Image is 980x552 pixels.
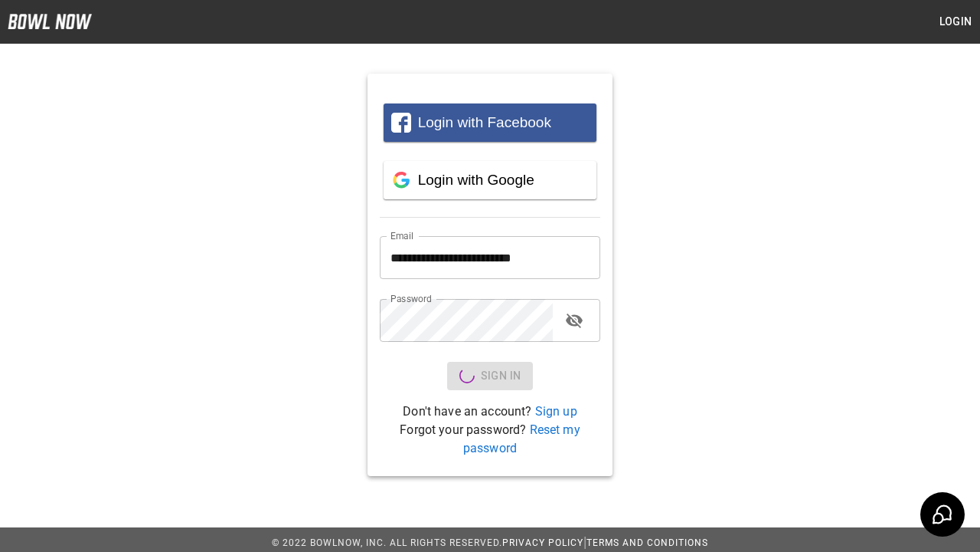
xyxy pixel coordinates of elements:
[535,404,577,419] a: Sign up
[931,8,980,36] button: Login
[384,161,596,199] button: Login with Google
[463,422,580,455] a: Reset my password
[384,103,596,142] button: Login with Facebook
[502,537,583,548] a: Privacy Policy
[8,14,92,29] img: logo
[559,305,590,336] button: toggle password visibility
[380,421,600,458] p: Forgot your password?
[272,537,502,548] span: © 2022 BowlNow, Inc. All Rights Reserved.
[418,114,551,130] span: Login with Facebook
[418,172,534,188] span: Login with Google
[380,402,600,421] p: Don't have an account?
[586,537,708,548] a: Terms and Conditions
